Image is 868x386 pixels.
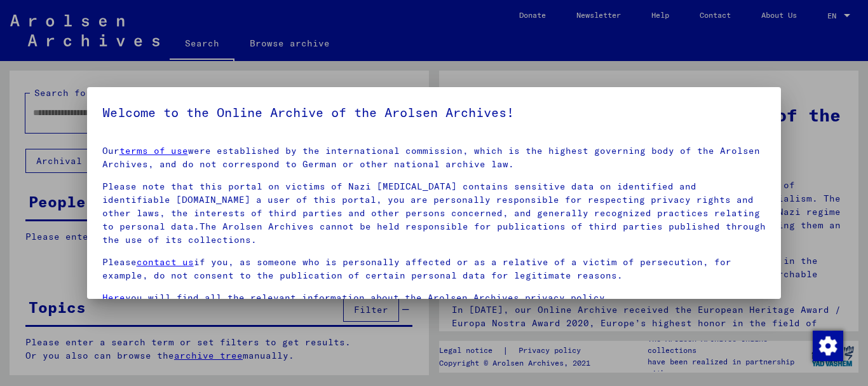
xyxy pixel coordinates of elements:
p: you will find all the relevant information about the Arolsen Archives privacy policy. [102,291,766,305]
a: contact us [137,256,194,268]
p: Please if you, as someone who is personally affected or as a relative of a victim of persecution,... [102,256,766,282]
img: Change consent [813,331,843,361]
a: Here [102,292,125,303]
p: Please note that this portal on victims of Nazi [MEDICAL_DATA] contains sensitive data on identif... [102,180,766,247]
a: terms of use [119,145,188,156]
p: Our were established by the international commission, which is the highest governing body of the ... [102,144,766,171]
h5: Welcome to the Online Archive of the Arolsen Archives! [102,102,766,123]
